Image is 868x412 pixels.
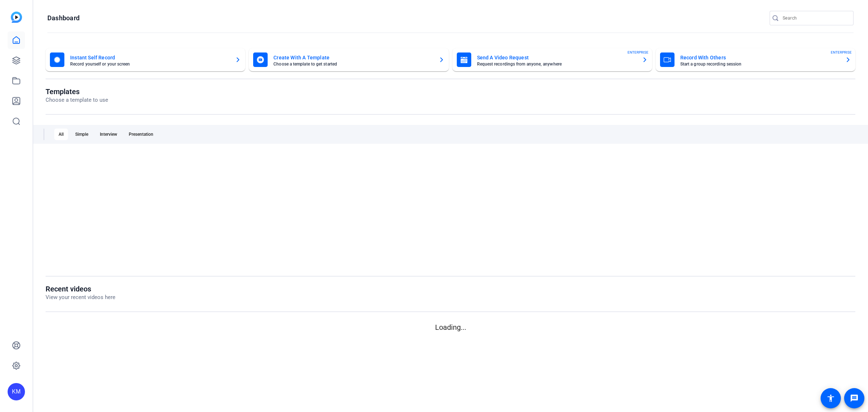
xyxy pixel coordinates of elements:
[70,62,229,66] mat-card-subtitle: Record yourself or your screen
[831,50,852,55] span: ENTERPRISE
[273,53,433,62] mat-card-title: Create With A Template
[249,48,448,71] button: Create With A TemplateChoose a template to get started
[477,53,636,62] mat-card-title: Send A Video Request
[46,322,855,333] p: Loading...
[46,285,115,293] h1: Recent videos
[54,129,68,140] div: All
[95,129,122,140] div: Interview
[46,96,108,104] p: Choose a template to use
[11,12,22,23] img: blue-gradient.svg
[452,48,652,71] button: Send A Video RequestRequest recordings from anyone, anywhereENTERPRISE
[47,14,80,22] h1: Dashboard
[656,48,855,71] button: Record With OthersStart a group recording sessionENTERPRISE
[826,394,835,403] mat-icon: accessibility
[680,53,839,62] mat-card-title: Record With Others
[850,394,859,403] mat-icon: message
[8,383,25,400] div: KM
[477,62,636,66] mat-card-subtitle: Request recordings from anyone, anywhere
[783,14,848,22] input: Search
[70,53,229,62] mat-card-title: Instant Self Record
[46,48,245,71] button: Instant Self RecordRecord yourself or your screen
[46,293,115,302] p: View your recent videos here
[124,129,158,140] div: Presentation
[627,50,648,55] span: ENTERPRISE
[273,62,433,66] mat-card-subtitle: Choose a template to get started
[46,87,108,96] h1: Templates
[71,129,93,140] div: Simple
[680,62,839,66] mat-card-subtitle: Start a group recording session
